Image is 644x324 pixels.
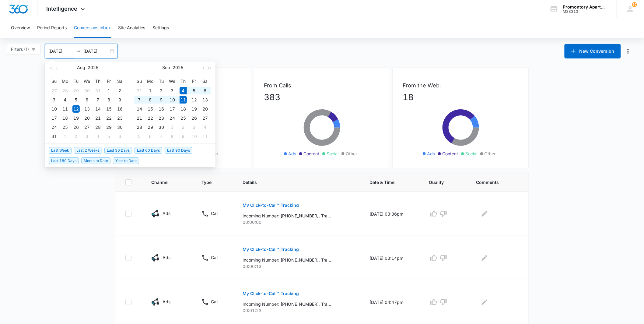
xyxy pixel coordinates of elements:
[565,44,621,58] button: New Conversion
[189,114,200,123] td: 2025-09-26
[93,95,103,104] td: 2025-08-07
[180,133,187,140] div: 9
[180,114,187,122] div: 25
[191,87,198,94] div: 5
[369,179,405,185] span: Date & Time
[201,114,209,122] div: 27
[191,105,198,113] div: 19
[136,87,143,94] div: 31
[71,132,82,141] td: 2025-09-02
[71,123,82,132] td: 2025-08-26
[60,132,71,141] td: 2025-09-01
[211,298,218,305] p: Call
[103,123,114,132] td: 2025-08-29
[147,114,154,122] div: 22
[134,95,145,104] td: 2025-09-07
[189,76,200,86] th: Fr
[200,104,211,114] td: 2025-09-20
[82,114,93,123] td: 2025-08-20
[11,46,29,53] span: Filters (1)
[158,87,165,94] div: 2
[88,62,98,74] button: 2025
[191,124,198,131] div: 3
[51,114,58,122] div: 17
[189,104,200,114] td: 2025-09-19
[134,132,145,141] td: 2025-10-05
[61,124,69,131] div: 25
[145,86,156,95] td: 2025-09-01
[114,104,125,114] td: 2025-08-16
[243,286,299,301] button: My Click-to-Call™ Tracking
[49,86,60,95] td: 2025-07-27
[169,96,176,104] div: 10
[156,132,167,141] td: 2025-10-07
[178,104,189,114] td: 2025-09-18
[163,210,171,217] p: Ads
[82,123,93,132] td: 2025-08-27
[134,123,145,132] td: 2025-09-28
[178,95,189,104] td: 2025-09-11
[94,87,102,94] div: 31
[480,209,489,219] button: Edit Comments
[158,124,165,131] div: 30
[201,179,219,185] span: Type
[243,301,331,307] p: Incoming Number: [PHONE_NUMBER], Tracking Number: [PHONE_NUMBER], Ring To: [PHONE_NUMBER], Caller...
[61,105,69,113] div: 11
[563,5,607,9] div: account name
[72,87,80,94] div: 29
[49,147,72,154] span: Last Week
[200,95,211,104] td: 2025-09-13
[163,298,171,305] p: Ads
[72,96,80,104] div: 5
[93,76,103,86] th: Th
[114,123,125,132] td: 2025-08-30
[178,123,189,132] td: 2025-10-02
[485,150,496,157] span: Other
[105,105,113,113] div: 15
[264,91,380,104] p: 383
[105,114,113,122] div: 22
[167,123,178,132] td: 2025-10-01
[83,114,91,122] div: 20
[147,133,154,140] div: 6
[480,253,489,263] button: Edit Comments
[167,95,178,104] td: 2025-09-10
[105,87,113,94] div: 1
[71,104,82,114] td: 2025-08-12
[82,95,93,104] td: 2025-08-06
[71,86,82,95] td: 2025-07-29
[94,133,102,140] div: 4
[93,132,103,141] td: 2025-09-04
[136,124,143,131] div: 28
[118,18,145,38] button: Site Analytics
[94,105,102,113] div: 14
[93,86,103,95] td: 2025-07-31
[147,87,154,94] div: 1
[243,257,331,263] p: Incoming Number: [PHONE_NUMBER], Tracking Number: [PHONE_NUMBER], Ring To: [PHONE_NUMBER], Caller...
[167,86,178,95] td: 2025-09-03
[264,81,380,90] p: From Calls:
[83,87,91,94] div: 30
[163,62,170,74] button: Sep
[147,96,154,104] div: 8
[243,291,299,296] p: My Click-to-Call™ Tracking
[76,49,81,54] span: swap-right
[632,2,637,7] span: 57
[346,150,357,157] span: Other
[243,247,299,252] p: My Click-to-Call™ Tracking
[103,86,114,95] td: 2025-08-01
[49,95,60,104] td: 2025-08-03
[82,86,93,95] td: 2025-07-30
[145,114,156,123] td: 2025-09-22
[116,133,124,140] div: 6
[104,147,132,154] span: Last 30 Days
[83,96,91,104] div: 6
[116,114,124,122] div: 23
[180,105,187,113] div: 18
[105,124,113,131] div: 29
[200,86,211,95] td: 2025-09-06
[51,124,58,131] div: 24
[76,49,81,54] span: to
[180,87,187,94] div: 4
[201,124,209,131] div: 4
